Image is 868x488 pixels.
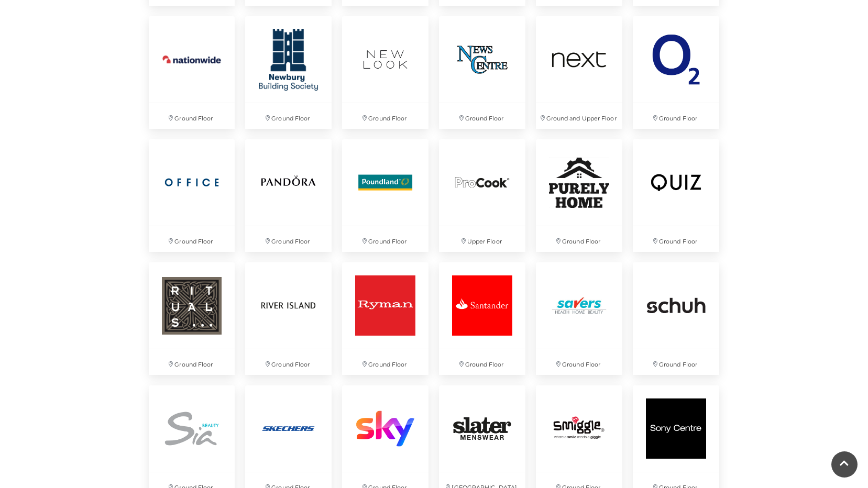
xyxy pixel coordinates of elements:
p: Ground Floor [633,103,719,129]
a: Ground Floor [240,11,337,134]
a: Ground Floor [337,257,434,380]
a: Ground Floor [628,134,724,257]
a: Ground Floor [531,257,628,380]
p: Ground Floor [245,349,332,375]
p: Ground Floor [439,349,525,375]
a: Ground and Upper Floor [531,11,628,134]
p: Ground and Upper Floor [536,103,622,129]
a: Ground Floor [144,11,240,134]
p: Ground Floor [633,226,719,252]
a: Upper Floor [434,134,531,257]
a: Ground Floor [144,257,240,380]
a: Ground Floor [144,134,240,257]
p: Ground Floor [536,349,622,375]
a: Ground Floor [434,257,531,380]
p: Ground Floor [245,103,332,129]
a: Ground Floor [240,134,337,257]
img: Purley Home at Festival Place [536,139,622,226]
p: Upper Floor [439,226,525,252]
a: Purley Home at Festival Place Ground Floor [531,134,628,257]
p: Ground Floor [245,226,332,252]
a: Ground Floor [337,134,434,257]
p: Ground Floor [342,103,428,129]
a: Ground Floor [628,11,724,134]
p: Ground Floor [439,103,525,129]
p: Ground Floor [633,349,719,375]
p: Ground Floor [149,226,235,252]
a: Ground Floor [628,257,724,380]
p: Ground Floor [342,349,428,375]
a: Ground Floor [337,11,434,134]
p: Ground Floor [342,226,428,252]
a: Ground Floor [434,11,531,134]
p: Ground Floor [149,103,235,129]
p: Ground Floor [149,349,235,375]
a: Ground Floor [240,257,337,380]
p: Ground Floor [536,226,622,252]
